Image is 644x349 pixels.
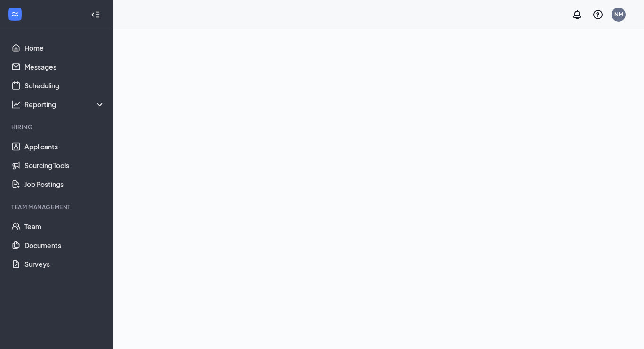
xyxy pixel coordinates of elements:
[11,123,103,131] div: Hiring
[11,203,103,211] div: Team Management
[24,175,105,194] a: Job Postings
[24,39,105,57] a: Home
[24,57,105,76] a: Messages
[24,255,105,273] a: Surveys
[10,9,20,19] svg: WorkstreamLogo
[24,217,105,236] a: Team
[24,236,105,255] a: Documents
[24,100,105,109] div: Reporting
[11,100,21,109] svg: Analysis
[572,9,583,20] svg: Notifications
[24,156,105,175] a: Sourcing Tools
[24,76,105,95] a: Scheduling
[592,9,604,20] svg: QuestionInfo
[614,10,623,18] div: NM
[24,137,105,156] a: Applicants
[91,10,100,19] svg: Collapse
